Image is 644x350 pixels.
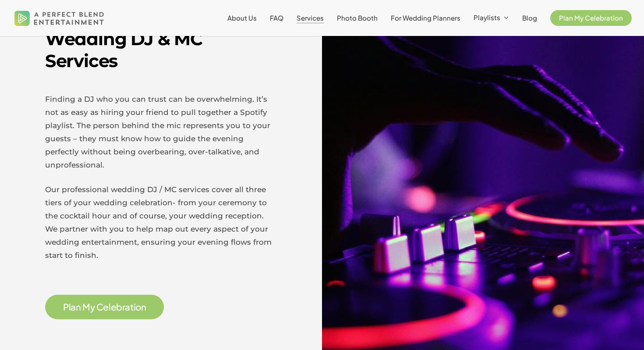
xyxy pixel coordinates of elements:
a: For Wedding Planners [391,14,460,21]
span: b [116,303,122,312]
span: e [111,303,117,312]
span: y [90,303,95,312]
span: Plan My Celebration [559,14,623,22]
span: FAQ [270,14,283,22]
a: Services [297,14,324,21]
span: Playlists [474,13,500,21]
span: i [134,303,136,312]
a: Blog [522,14,537,21]
a: FAQ [270,14,283,21]
a: Plan My Celebration [63,302,146,312]
span: e [103,303,109,312]
span: r [122,303,125,312]
span: a [125,303,130,312]
span: About Us [227,14,257,22]
span: C [96,303,103,312]
span: Blog [522,14,537,22]
span: l [109,303,111,312]
span: Our professional wedding DJ / MC services cover all three tiers of your wedding celebration- from... [45,185,272,260]
a: Playlists [474,14,509,22]
a: Plan My Celebration [550,14,632,21]
span: o [135,303,141,312]
span: Finding a DJ who you can trust can be overwhelming. It’s not as easy as hiring your friend to pul... [45,95,270,169]
span: l [69,303,71,312]
span: For Wedding Planners [391,14,460,22]
h2: Wedding DJ & MC Services [45,28,277,72]
span: Services [297,14,324,22]
a: About Us [227,14,257,21]
span: Photo Booth [337,14,378,22]
span: M [82,303,90,312]
span: n [141,303,146,312]
img: A Perfect Blend Entertainment [12,4,106,32]
span: a [71,303,76,312]
span: t [130,303,134,312]
span: P [63,303,69,312]
span: n [76,303,81,312]
a: Photo Booth [337,14,378,21]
